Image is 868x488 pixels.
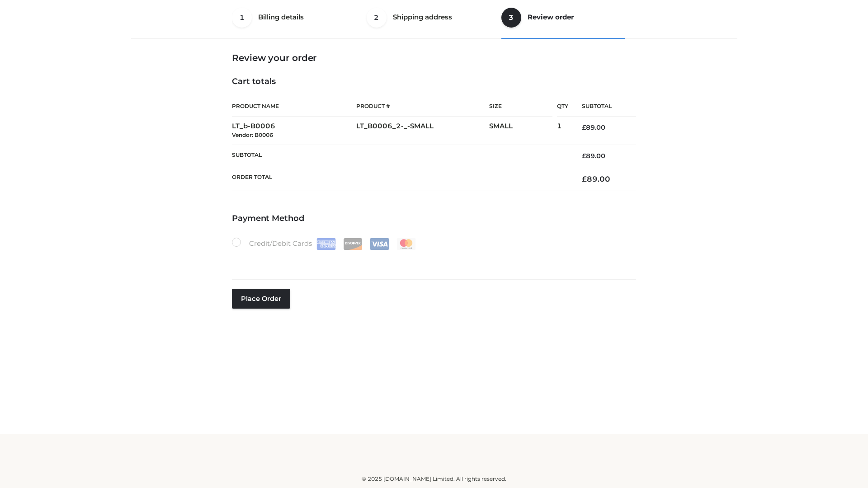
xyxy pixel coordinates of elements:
[232,167,568,191] th: Order Total
[316,238,336,250] img: Amex
[489,117,557,145] td: SMALL
[396,238,416,250] img: Mastercard
[356,96,489,117] th: Product #
[582,174,610,183] bdi: 89.00
[237,254,631,264] iframe: Secure card payment input frame
[356,117,489,145] td: LT_B0006_2-_-SMALL
[582,174,587,183] span: £
[232,117,356,145] td: LT_b-B0006
[232,96,356,117] th: Product Name
[582,123,586,131] span: £
[557,96,568,117] th: Qty
[568,96,636,117] th: Subtotal
[232,131,273,138] small: Vendor: B0006
[232,52,636,63] h3: Review your order
[582,152,605,160] bdi: 89.00
[232,289,290,309] button: Place order
[370,238,389,250] img: Visa
[489,96,552,117] th: Size
[582,152,586,160] span: £
[582,123,605,131] bdi: 89.00
[232,145,568,167] th: Subtotal
[232,214,636,224] h4: Payment Method
[343,238,363,250] img: Discover
[557,117,568,145] td: 1
[232,238,417,250] label: Credit/Debit Cards
[134,474,734,483] div: © 2025 [DOMAIN_NAME] Limited. All rights reserved.
[232,77,636,87] h4: Cart totals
